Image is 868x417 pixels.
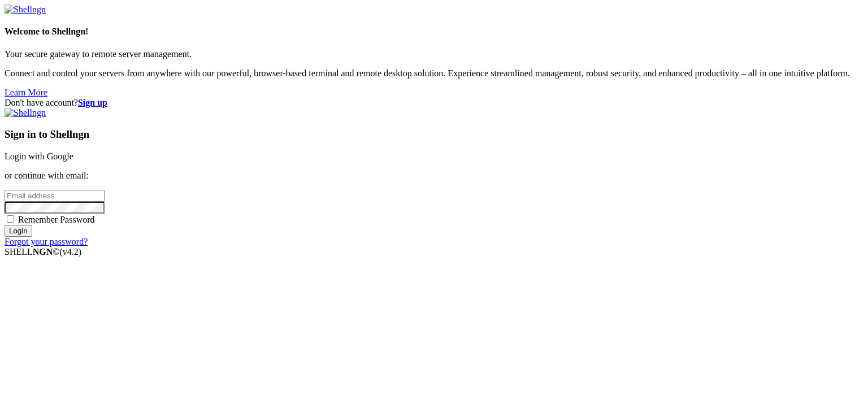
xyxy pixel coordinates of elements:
span: SHELL © [5,247,81,257]
a: Login with Google [5,151,73,161]
a: Learn More [5,88,47,97]
span: 4.2.0 [60,247,82,257]
img: Shellngn [5,5,46,15]
h3: Sign in to Shellngn [5,128,863,141]
input: Remember Password [7,215,14,223]
input: Email address [5,190,105,202]
b: NGN [33,247,53,257]
input: Login [5,225,32,237]
img: Shellngn [5,108,46,118]
a: Forgot your password? [5,237,88,246]
p: or continue with email: [5,171,863,181]
p: Connect and control your servers from anywhere with our powerful, browser-based terminal and remo... [5,68,863,79]
h4: Welcome to Shellngn! [5,27,863,37]
p: Your secure gateway to remote server management. [5,49,863,59]
a: Sign up [78,98,107,107]
div: Don't have account? [5,98,863,108]
span: Remember Password [18,215,95,224]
